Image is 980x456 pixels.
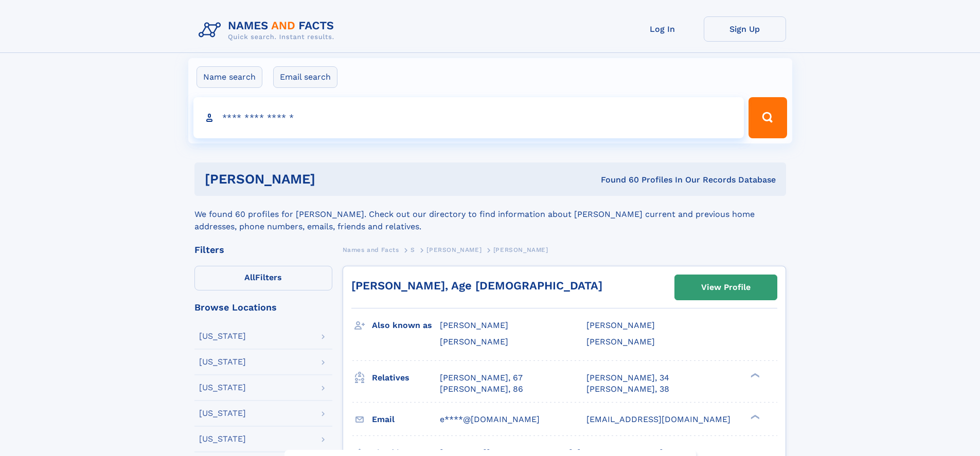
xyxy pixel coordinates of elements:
span: All [244,272,255,282]
div: [US_STATE] [199,332,246,340]
div: [US_STATE] [199,435,246,443]
a: Sign Up [704,16,786,42]
a: [PERSON_NAME], 38 [586,384,669,395]
a: Names and Facts [343,243,399,256]
span: [PERSON_NAME] [426,246,482,253]
span: [PERSON_NAME] [586,320,655,330]
div: Filters [194,245,332,254]
a: [PERSON_NAME], Age [DEMOGRAPHIC_DATA] [351,279,602,292]
h3: Also known as [372,317,440,334]
label: Email search [273,66,337,88]
input: search input [193,97,744,138]
a: [PERSON_NAME], 34 [586,372,669,384]
div: [US_STATE] [199,409,246,417]
span: [EMAIL_ADDRESS][DOMAIN_NAME] [586,414,730,424]
a: S [411,243,415,256]
button: Search Button [749,97,787,138]
span: S [411,246,415,253]
div: We found 60 profiles for [PERSON_NAME]. Check out our directory to find information about [PERSON... [194,196,786,233]
a: Log In [621,16,704,42]
div: [US_STATE] [199,358,246,366]
span: [PERSON_NAME] [493,246,548,253]
img: Logo Names and Facts [194,16,343,44]
a: [PERSON_NAME] [426,243,482,256]
div: Found 60 Profiles In Our Records Database [458,174,776,186]
label: Filters [194,266,332,290]
span: [PERSON_NAME] [586,337,655,346]
div: [US_STATE] [199,384,246,392]
h3: Relatives [372,369,440,387]
a: [PERSON_NAME], 67 [440,372,523,384]
h3: Email [372,411,440,428]
div: View Profile [701,276,751,299]
div: Browse Locations [194,303,332,312]
h1: [PERSON_NAME] [205,173,458,186]
div: ❯ [748,372,760,378]
a: View Profile [675,275,777,300]
span: [PERSON_NAME] [440,320,508,330]
span: [PERSON_NAME] [440,337,508,346]
a: [PERSON_NAME], 86 [440,384,523,395]
div: ❯ [748,413,760,420]
label: Name search [197,66,262,88]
